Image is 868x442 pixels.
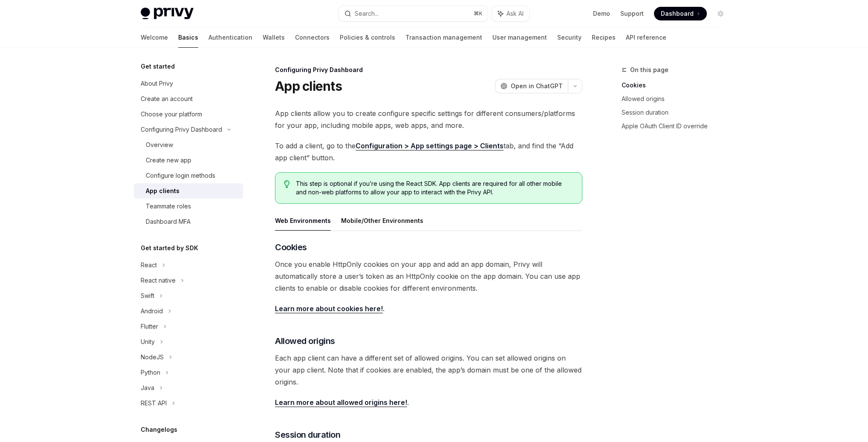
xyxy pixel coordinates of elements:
[275,396,582,408] span: .
[355,9,379,19] div: Search...
[141,321,158,332] div: Flutter
[275,304,383,313] a: Learn more about cookies here!
[622,78,734,92] a: Cookies
[356,142,503,150] a: Configuration > App settings page > Clients
[622,106,734,119] a: Session duration
[141,109,202,119] div: Choose your platform
[405,27,482,48] a: Transaction management
[146,170,215,181] div: Configure login methods
[275,398,407,407] a: Learn more about allowed origins here!
[275,78,342,94] h1: App clients
[630,65,668,75] span: On this page
[141,275,176,286] div: React native
[141,61,175,72] h5: Get started
[141,425,177,435] h5: Changelogs
[275,241,307,253] span: Cookies
[661,9,694,18] span: Dashboard
[141,78,173,89] div: About Privy
[714,7,727,20] button: Toggle dark mode
[275,335,335,347] span: Allowed origins
[141,260,157,270] div: React
[134,199,243,214] a: Teammate roles
[340,27,395,48] a: Policies & controls
[557,27,582,48] a: Security
[134,153,243,168] a: Create new app
[141,367,160,378] div: Python
[141,383,154,393] div: Java
[208,27,252,48] a: Authentication
[141,94,193,104] div: Create an account
[275,211,331,231] button: Web Environments
[134,137,243,153] a: Overview
[622,119,734,133] a: Apple OAuth Client ID override
[593,9,610,18] a: Demo
[295,27,330,48] a: Connectors
[146,155,191,165] div: Create new app
[474,10,483,17] span: ⌘ K
[141,291,154,301] div: Swift
[141,398,167,408] div: REST API
[275,140,582,164] span: To add a client, go to the tab, and find the “Add app client” button.
[511,82,563,90] span: Open in ChatGPT
[134,214,243,229] a: Dashboard MFA
[626,27,666,48] a: API reference
[592,27,616,48] a: Recipes
[275,429,340,441] span: Session duration
[263,27,285,48] a: Wallets
[146,217,191,227] div: Dashboard MFA
[146,201,191,211] div: Teammate roles
[654,7,707,20] a: Dashboard
[141,352,164,362] div: NodeJS
[620,9,644,18] a: Support
[506,9,524,18] span: Ask AI
[146,186,179,196] div: App clients
[495,79,568,93] button: Open in ChatGPT
[134,76,243,91] a: About Privy
[275,107,582,131] span: App clients allow you to create configure specific settings for different consumers/platforms for...
[492,27,547,48] a: User management
[146,140,173,150] div: Overview
[134,168,243,183] a: Configure login methods
[284,180,290,188] svg: Tip
[141,337,155,347] div: Unity
[141,124,222,135] div: Configuring Privy Dashboard
[275,352,582,388] span: Each app client can have a different set of allowed origins. You can set allowed origins on your ...
[275,258,582,294] span: Once you enable HttpOnly cookies on your app and add an app domain, Privy will automatically stor...
[134,107,243,122] a: Choose your platform
[141,27,168,48] a: Welcome
[141,243,198,253] h5: Get started by SDK
[275,303,582,315] span: .
[622,92,734,106] a: Allowed origins
[341,211,423,231] button: Mobile/Other Environments
[492,6,529,21] button: Ask AI
[134,91,243,107] a: Create an account
[178,27,198,48] a: Basics
[296,179,573,196] span: This step is optional if you’re using the React SDK. App clients are required for all other mobil...
[339,6,488,21] button: Search...⌘K
[141,306,163,316] div: Android
[275,66,582,74] div: Configuring Privy Dashboard
[141,8,194,20] img: light logo
[134,183,243,199] a: App clients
